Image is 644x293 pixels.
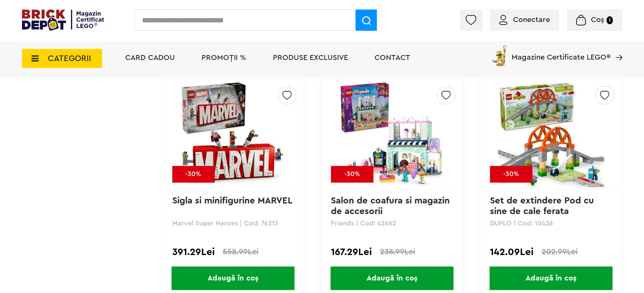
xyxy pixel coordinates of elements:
span: Conectare [513,16,550,24]
p: Friends | Cod: 42662 [331,220,453,227]
a: Set de extindere Pod cu sine de cale ferata [490,196,597,216]
span: 558.99Lei [223,248,258,256]
a: Produse exclusive [273,54,348,61]
span: Coș [591,16,604,24]
span: Adaugă în coș [172,266,294,290]
span: Magazine Certificate LEGO® [512,44,611,61]
img: Sigla si minifigurine MARVEL [180,81,286,187]
span: 202.99Lei [542,248,578,256]
a: PROMOȚII % [202,54,246,61]
small: 1 [606,16,613,24]
img: Set de extindere Pod cu sine de cale ferata [498,81,604,187]
img: Salon de coafura si magazin de accesorii [339,81,445,187]
a: Salon de coafura si magazin de accesorii [331,196,452,216]
span: 238.99Lei [380,248,415,256]
a: Adaugă în coș [480,266,621,290]
a: Contact [375,54,410,61]
span: CATEGORII [48,54,91,63]
a: Sigla si minifigurine MARVEL [172,196,293,205]
div: -30% [490,166,532,182]
a: Adaugă în coș [321,266,462,290]
span: 391.29Lei [172,247,215,257]
a: Adaugă în coș [163,266,304,290]
div: -30% [331,166,373,182]
div: -30% [172,166,214,182]
span: 167.29Lei [331,247,372,257]
span: 142.09Lei [490,247,534,257]
a: Magazine Certificate LEGO® [611,44,622,51]
span: Adaugă în coș [331,266,453,290]
p: Marvel Super Heroes | Cod: 76313 [172,220,294,227]
a: Conectare [499,16,550,24]
p: DUPLO | Cod: 10426 [490,220,612,227]
a: Card Cadou [125,54,175,61]
span: Adaugă în coș [490,266,613,290]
